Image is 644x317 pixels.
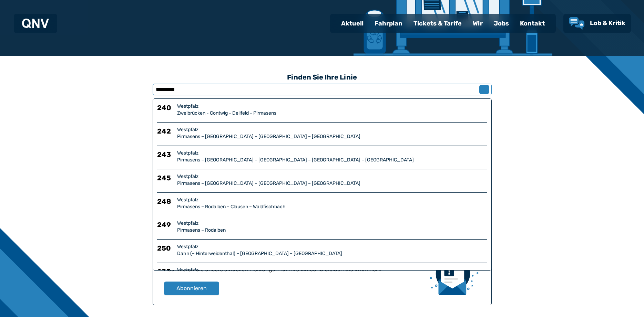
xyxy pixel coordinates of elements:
div: Westpfalz [177,173,487,180]
a: QNV Logo [22,17,49,30]
a: Tickets & Tarife [408,14,467,32]
a: Lob & Kritik [569,17,625,30]
div: Dahn (– Hinterweidenthal) – [GEOGRAPHIC_DATA] – [GEOGRAPHIC_DATA] [177,250,487,257]
h6: 240 [157,103,174,117]
div: Westpfalz [177,220,487,227]
button: Abonnieren [164,282,219,295]
a: Wir [467,14,488,32]
h6: 255 [157,267,174,281]
h3: Finden Sie Ihre Linie [153,70,492,85]
div: Westpfalz [177,243,487,250]
h6: 249 [157,220,174,234]
div: Westpfalz [177,150,487,157]
h6: 242 [157,126,174,140]
div: Pirmasens – [GEOGRAPHIC_DATA] – [GEOGRAPHIC_DATA] – [GEOGRAPHIC_DATA] [177,133,487,140]
span: x [479,85,489,94]
img: newsletter [429,248,480,295]
a: Fahrplan [369,14,408,32]
img: QNV Logo [22,19,49,28]
div: Westpfalz [177,103,487,110]
div: Pirmasens – Rodalben – Clausen – Waldfischbach [177,203,487,210]
a: Jobs [488,14,514,32]
div: Pirmasens – [GEOGRAPHIC_DATA] – [GEOGRAPHIC_DATA] – [GEOGRAPHIC_DATA] – [GEOGRAPHIC_DATA] [177,157,487,163]
div: Westpfalz [177,197,487,203]
h6: 245 [157,173,174,187]
p: Abonnieren Sie unsere aktuellen Meldungen für Ihre Linie und bleiben Sie informiert! [164,265,423,282]
h6: 243 [157,150,174,163]
div: Pirmasens – Rodalben [177,227,487,234]
div: Zweibrücken - Contwig - Dellfeld - Pirmasens [177,110,487,117]
h6: 248 [157,197,174,210]
a: Aktuell [336,14,369,32]
span: Lob & Kritik [590,19,625,27]
span: Abonnieren [176,284,207,293]
div: Westpfalz [177,267,487,274]
h6: 250 [157,243,174,257]
a: Kontakt [514,14,550,32]
div: Westpfalz [177,126,487,133]
div: Pirmasens – [GEOGRAPHIC_DATA] – [GEOGRAPHIC_DATA] – [GEOGRAPHIC_DATA] [177,180,487,187]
